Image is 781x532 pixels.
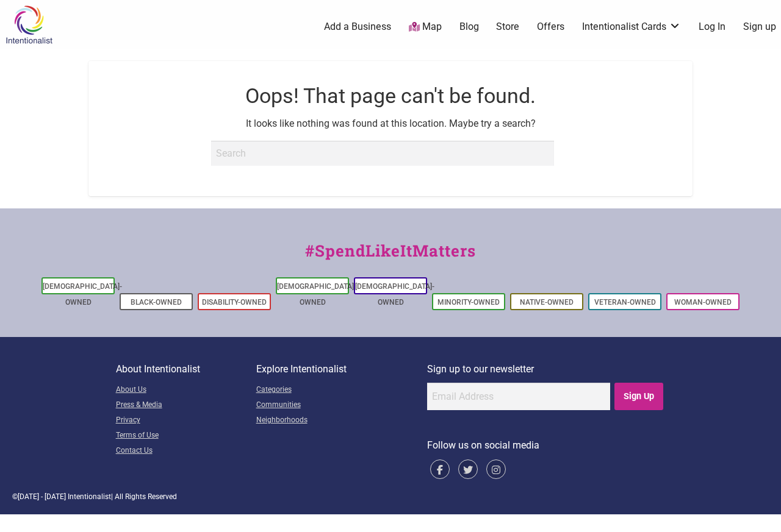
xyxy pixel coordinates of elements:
a: Contact Us [116,444,256,459]
a: Intentionalist Cards [582,20,681,34]
a: [DEMOGRAPHIC_DATA]-Owned [43,282,122,307]
span: Intentionalist [68,492,111,501]
div: © | All Rights Reserved [12,491,769,502]
a: Communities [256,398,427,413]
a: Categories [256,383,427,398]
p: Sign up to our newsletter [427,361,666,377]
a: Disability-Owned [202,298,267,307]
a: Black-Owned [131,298,182,307]
a: [DEMOGRAPHIC_DATA]-Owned [355,282,434,307]
a: About Us [116,383,256,398]
input: Email Address [427,383,610,410]
p: Explore Intentionalist [256,361,427,377]
a: Store [496,20,519,34]
a: Offers [537,20,564,34]
input: Sign Up [614,383,664,410]
a: Neighborhoods [256,413,427,428]
a: Veteran-Owned [594,298,656,307]
a: Terms of Use [116,428,256,444]
a: [DEMOGRAPHIC_DATA]-Owned [277,282,356,307]
a: Log In [699,20,725,34]
p: It looks like nothing was found at this location. Maybe try a search? [121,116,660,132]
h1: Oops! That page can't be found. [121,82,660,111]
a: Privacy [116,413,256,428]
a: Map [409,20,442,34]
a: Native-Owned [520,298,574,307]
span: [DATE] - [DATE] [18,492,66,501]
p: About Intentionalist [116,361,256,377]
input: Search [211,141,554,165]
p: Follow us on social media [427,438,666,453]
a: Woman-Owned [674,298,732,307]
a: Add a Business [324,20,391,34]
a: Blog [459,20,479,34]
a: Sign up [743,20,776,34]
a: Press & Media [116,398,256,413]
a: Minority-Owned [437,298,500,307]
